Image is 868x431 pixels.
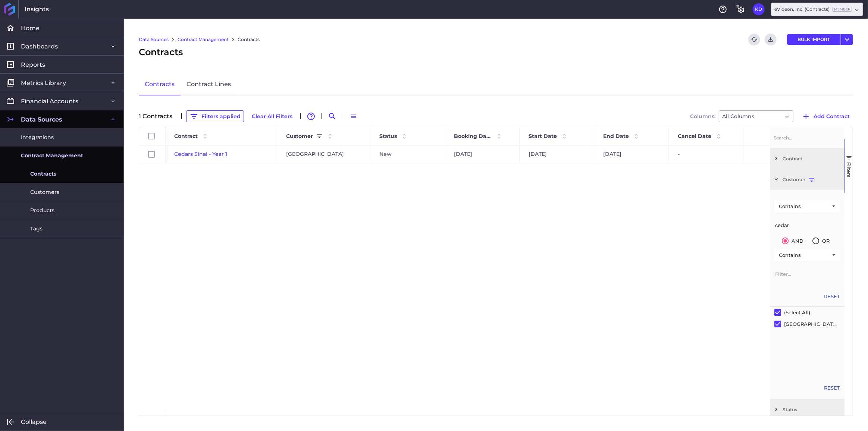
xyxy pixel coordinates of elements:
[735,3,747,15] button: General Settings
[774,249,840,261] div: Filtering operator
[783,156,842,161] span: Contract
[784,309,810,315] div: (Select All)
[21,152,83,160] span: Contract Management
[454,133,492,139] span: Booking Date
[21,97,78,105] span: Financial Accounts
[774,266,840,281] input: Filter Value
[787,34,841,45] button: BULK IMPORT
[765,34,777,45] button: Download
[520,145,594,163] div: [DATE]
[774,6,852,13] div: eVideon, Inc. (Contracts)
[798,110,853,122] button: Add Contract
[748,34,760,45] button: Refresh
[30,207,54,214] span: Products
[238,36,260,43] a: Contracts
[174,133,198,139] span: Contract
[139,145,165,163] div: Press SPACE to select this row.
[743,145,818,163] div: $12,140.00
[779,252,830,258] div: Contains
[21,418,47,426] span: Collapse
[822,238,830,244] div: OR
[770,399,845,420] div: Status
[326,110,338,122] button: Search by
[21,24,40,32] span: Home
[770,307,845,330] div: Filter List
[771,3,863,16] div: Dropdown select
[833,7,852,12] ins: Member
[139,45,183,59] span: Contracts
[717,3,729,15] button: Help
[779,203,830,209] div: Contains
[30,170,56,178] span: Contracts
[529,133,557,139] span: Start Date
[774,217,840,232] input: Filter Value
[824,384,840,392] button: Reset
[774,200,840,212] div: Filtering operator
[753,3,765,15] button: User Menu
[722,112,754,121] span: All Columns
[178,36,229,43] a: Contract Management
[719,110,793,122] div: Dropdown select
[669,145,743,163] div: -
[286,146,344,163] span: [GEOGRAPHIC_DATA]
[21,79,66,87] span: Metrics Library
[783,177,842,182] span: Customer
[846,162,852,177] span: Filters
[784,321,837,327] div: [GEOGRAPHIC_DATA]
[139,113,177,119] div: 1 Contract s
[139,74,181,95] a: Contracts
[370,145,445,163] div: New
[814,112,850,120] span: Add Contract
[841,34,853,45] button: User Menu
[678,133,711,139] span: Cancel Date
[30,188,59,196] span: Customers
[174,151,227,157] a: Cedars Sinai - Year 1
[783,407,842,412] span: Status
[792,238,803,244] div: AND
[594,145,669,163] div: [DATE]
[603,133,629,139] span: End Date
[186,110,244,122] button: Filters applied
[21,43,58,50] span: Dashboards
[248,110,296,122] button: Clear All Filters
[21,116,62,123] span: Data Sources
[286,133,313,139] span: Customer
[30,225,43,233] span: Tags
[824,293,840,301] button: Reset
[770,148,845,169] div: Contract
[770,169,845,190] div: Customer
[379,133,397,139] span: Status
[21,61,45,69] span: Reports
[773,130,839,145] input: Filter Columns Input
[445,145,520,163] div: [DATE]
[21,133,54,141] span: Integrations
[181,74,237,95] a: Contract Lines
[690,114,715,119] span: Columns:
[139,36,169,43] a: Data Sources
